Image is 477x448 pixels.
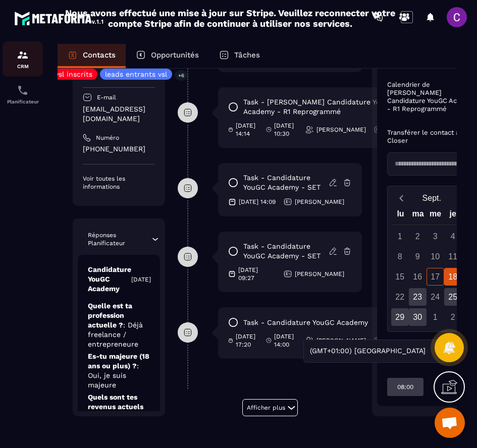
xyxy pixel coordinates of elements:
div: 15 [391,268,409,286]
p: task - Candidature YouGC Academy [243,318,368,327]
p: [PERSON_NAME] [295,198,344,206]
p: task - Candidature YouGC Academy - SET [243,242,329,261]
p: Candidature YouGC Academy [88,265,131,294]
p: leads entrants vsl [105,71,167,78]
a: schedulerschedulerPlanificateur [3,77,43,112]
p: [DATE] 17:20 [236,332,258,349]
p: vsl inscrits [55,71,92,78]
div: 16 [409,268,427,286]
p: CRM [3,64,43,69]
img: logo [14,9,105,27]
p: Transférer le contact au Closer [387,129,466,145]
p: Planificateur [3,99,43,104]
div: Search for option [303,340,449,363]
a: Opportunités [126,44,209,68]
h2: Nous avons effectué une mise à jour sur Stripe. Veuillez reconnecter votre compte Stripe afin de ... [65,8,396,29]
button: Previous month [392,191,410,205]
p: [DATE] 14:09 [239,198,276,206]
p: Opportunités [151,50,199,60]
div: 29 [391,308,409,326]
p: Quelle est ta profession actuelle ? [88,301,150,349]
div: 22 [391,288,409,306]
input: Search for option [428,346,435,357]
button: Afficher plus [242,399,298,416]
div: 2 [409,228,427,245]
div: 8 [391,248,409,265]
div: 1 [391,228,409,245]
input: Search for option [391,159,464,169]
a: Contacts [58,44,126,68]
p: Tâches [234,50,260,60]
div: 4 [444,228,462,245]
div: Ouvrir le chat [435,408,465,438]
span: (GMT+01:00) [GEOGRAPHIC_DATA] [307,346,428,357]
button: Open months overlay [410,189,453,207]
div: 3 [427,228,444,245]
div: lu [392,207,409,225]
p: [PERSON_NAME] [316,126,366,134]
span: : Oui, je suis majeure [88,362,139,389]
p: task - Candidature YouGC Academy - SET [243,173,329,192]
p: [DATE] 09:27 [238,266,276,282]
div: 1 [427,308,444,326]
div: 11 [444,248,462,265]
div: 30 [409,308,427,326]
a: Tâches [209,44,270,68]
p: Voir toutes les informations [83,175,155,191]
p: [DATE] 14:00 [274,332,297,349]
p: [PERSON_NAME] [316,337,366,345]
div: 23 [409,288,427,306]
p: Contacts [83,50,116,60]
div: 17 [427,268,444,286]
div: 9 [409,248,427,265]
div: me [427,207,444,225]
p: task - [PERSON_NAME] Candidature YouGC Academy - R1 Reprogrammé [243,97,419,117]
p: Numéro [96,134,119,142]
div: je [444,207,462,225]
div: 25 [444,288,462,306]
p: Es-tu majeure (18 ans ou plus) ? [88,352,150,390]
p: [DATE] 14:14 [236,122,258,138]
p: [DATE] [131,275,151,284]
div: 2 [444,308,462,326]
img: scheduler [17,84,29,96]
p: [PHONE_NUMBER] [83,144,155,154]
p: Quels sont tes revenus actuels ? [88,393,150,440]
p: [PERSON_NAME] [295,270,344,278]
p: +6 [175,70,188,81]
div: 18 [444,268,462,286]
p: [EMAIL_ADDRESS][DOMAIN_NAME] [83,104,155,124]
div: ma [409,207,427,225]
span: : Déjà freelance / entrepreneure [88,321,143,348]
p: 08:00 [397,383,413,391]
p: Réponses Planificateur [88,231,150,247]
p: [DATE] 10:30 [274,122,297,138]
img: formation [17,49,29,61]
div: 10 [427,248,444,265]
div: 24 [427,288,444,306]
a: formationformationCRM [3,41,43,77]
p: E-mail [97,93,116,101]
